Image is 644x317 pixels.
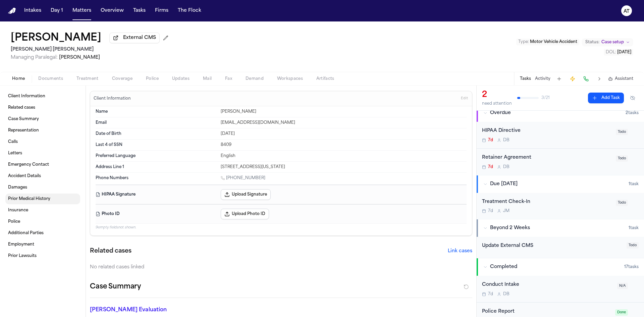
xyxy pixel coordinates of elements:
button: Tasks [520,76,531,82]
a: Representation [5,125,80,136]
span: Todo [616,129,628,135]
span: Fax [225,76,232,82]
p: 9 empty fields not shown. [96,225,467,230]
div: English [221,153,467,159]
div: 8409 [221,142,467,148]
div: Open task: Update External CMS [477,237,644,258]
span: 7d [488,292,493,297]
span: [DATE] [617,50,631,54]
div: [PERSON_NAME] [221,109,467,114]
span: 7d [488,164,493,170]
button: Firms [152,5,171,17]
a: Prior Lawsuits [5,251,80,261]
button: Link cases [448,248,472,255]
a: Call 1 (801) 891-3522 [221,175,265,181]
a: Day 1 [48,5,66,17]
h2: Related cases [90,247,131,256]
span: DOL : [606,50,616,54]
span: Todo [616,155,628,162]
span: Due [DATE] [490,181,518,188]
a: Accident Details [5,171,80,181]
span: Mail [203,76,212,82]
button: Beyond 2 Weeks1task [477,219,644,237]
button: Change status from Case setup [582,38,633,46]
span: Case setup [601,40,624,45]
div: [EMAIL_ADDRESS][DOMAIN_NAME] [221,120,467,125]
button: Edit matter name [11,32,101,44]
button: Due [DATE]1task [477,175,644,193]
span: J M [503,208,509,214]
span: Home [12,76,25,82]
div: Update External CMS [482,242,623,250]
a: Police [5,216,80,227]
dt: Preferred Language [96,153,217,159]
span: Treatment [76,76,99,82]
span: Artifacts [316,76,334,82]
div: Treatment Check-In [482,198,612,206]
a: Home [8,8,16,14]
img: Finch Logo [8,8,16,14]
button: Matters [70,5,94,17]
span: Demand [246,76,264,82]
a: Case Summary [5,114,80,124]
div: [STREET_ADDRESS][US_STATE] [221,164,467,170]
button: The Flock [175,5,204,17]
button: Edit [459,93,470,104]
a: Calls [5,137,80,147]
button: Upload Signature [221,189,271,200]
a: Emergency Contact [5,159,80,170]
dt: Date of Birth [96,131,217,137]
h2: [PERSON_NAME] [PERSON_NAME] [11,46,171,54]
div: [DATE] [221,131,467,137]
button: Assistant [608,76,633,82]
a: Related cases [5,102,80,113]
a: Insurance [5,205,80,216]
dt: HIPAA Signature [96,189,217,200]
dt: Last 4 of SSN [96,142,217,148]
button: Add Task [588,93,624,103]
span: 7d [488,138,493,143]
span: Phone Numbers [96,175,128,181]
button: Overview [98,5,126,17]
div: Conduct Intake [482,281,613,289]
span: Motor Vehicle Accident [530,40,577,44]
span: 2 task s [626,110,639,116]
span: Assistant [615,76,633,82]
button: Create Immediate Task [568,74,577,84]
button: Make a Call [581,74,591,84]
span: Edit [461,96,468,101]
dt: Email [96,120,217,125]
div: Open task: Retainer Agreement [477,149,644,175]
span: External CMS [123,35,156,41]
a: Additional Parties [5,228,80,239]
div: 2 [482,90,512,100]
span: D B [503,292,509,297]
button: Edit DOL: 2025-09-16 [604,49,633,56]
button: Activity [535,76,550,82]
h3: Client Information [92,96,132,101]
button: Upload Photo ID [221,209,269,219]
div: Retainer Agreement [482,154,612,162]
span: 3 / 21 [541,95,550,101]
button: Hide completed tasks (⌘⇧H) [627,93,639,103]
button: Completed17tasks [477,258,644,276]
button: Edit Type: Motor Vehicle Accident [516,39,579,45]
span: Police [146,76,159,82]
span: Todo [616,200,628,206]
div: need attention [482,101,512,106]
div: No related cases linked [90,264,472,271]
a: Damages [5,182,80,193]
span: Overdue [490,110,511,116]
span: Documents [38,76,63,82]
h1: [PERSON_NAME] [11,32,101,44]
div: HIPAA Directive [482,127,612,135]
span: Beyond 2 Weeks [490,225,530,231]
span: Done [615,309,628,316]
span: D B [503,164,509,170]
span: Todo [627,242,639,249]
span: [PERSON_NAME] [59,55,100,60]
dt: Address Line 1 [96,164,217,170]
